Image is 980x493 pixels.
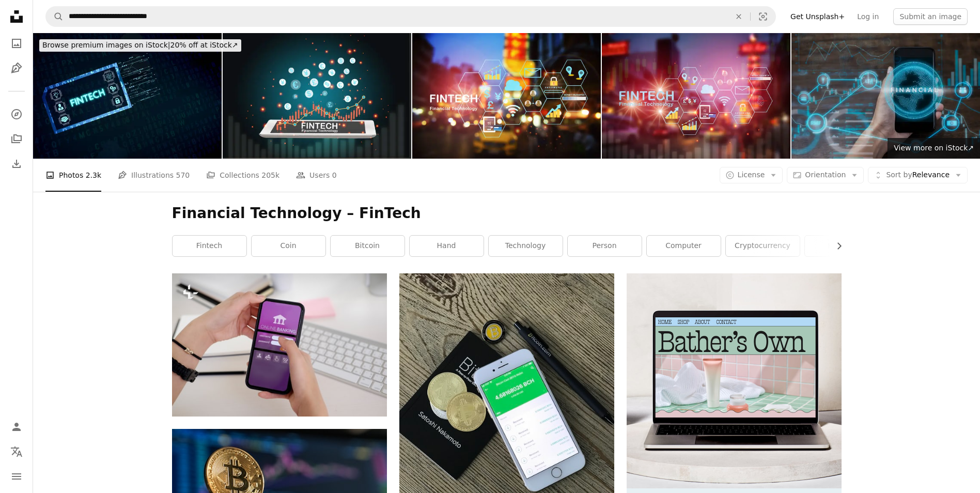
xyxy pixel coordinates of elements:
[261,170,279,181] span: 205k
[412,33,601,159] img: Financial technology or fintech icon on abstract bokeh night city on road background
[751,7,775,26] button: Visual search
[331,236,405,256] a: bitcoin
[784,8,851,25] a: Get Unsplash+
[6,153,27,174] a: Download History
[893,8,968,25] button: Submit an image
[173,236,246,256] a: fintech
[6,58,27,79] a: Illustrations
[6,441,27,462] button: Language
[787,167,864,183] button: Orientation
[851,8,885,25] a: Log in
[332,170,337,181] span: 0
[39,39,241,52] div: 20% off at iStock ↗
[6,417,27,437] a: Log in / Sign up
[206,159,279,192] a: Collections 205k
[830,236,842,256] button: scroll list to the right
[886,170,950,180] span: Relevance
[410,236,484,256] a: hand
[738,171,765,179] span: License
[33,33,222,159] img: Fintech and internet of things, investment and financial internet technology concept
[888,138,980,159] a: View more on iStock↗
[6,466,27,487] button: Menu
[720,167,783,183] button: License
[399,412,614,421] a: silver iPhone 6 beside two coins
[118,159,190,192] a: Illustrations 570
[791,33,980,159] img: Hand holding smartphone with futuristic online financial digital data display
[172,340,387,349] a: Young woman holding smartphone showing online bank application on screen at desk workspace
[46,7,64,26] button: Search Unsplash
[805,236,879,256] a: holding
[6,129,27,149] a: Collections
[647,236,721,256] a: computer
[252,236,325,256] a: coin
[42,41,170,49] span: Browse premium images on iStock |
[868,167,968,183] button: Sort byRelevance
[33,33,247,58] a: Browse premium images on iStock|20% off at iStock↗
[45,6,776,27] form: Find visuals sitewide
[172,273,387,417] img: Young woman holding smartphone showing online bank application on screen at desk workspace
[602,33,790,159] img: Financial technology or fintech icon on abstract bokeh night city on road background
[568,236,642,256] a: person
[886,171,912,179] span: Sort by
[172,204,842,223] h1: Financial Technology – FinTech
[627,273,842,488] img: file-1707883121023-8e3502977149image
[223,33,411,159] img: Global currency symbol and growth graph on computer tablet
[6,6,27,29] a: Home — Unsplash
[726,236,800,256] a: cryptocurrency
[894,144,974,152] span: View more on iStock ↗
[727,7,750,26] button: Clear
[176,170,190,181] span: 570
[6,104,27,125] a: Explore
[489,236,563,256] a: technology
[296,159,337,192] a: Users 0
[805,171,846,179] span: Orientation
[6,33,27,54] a: Photos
